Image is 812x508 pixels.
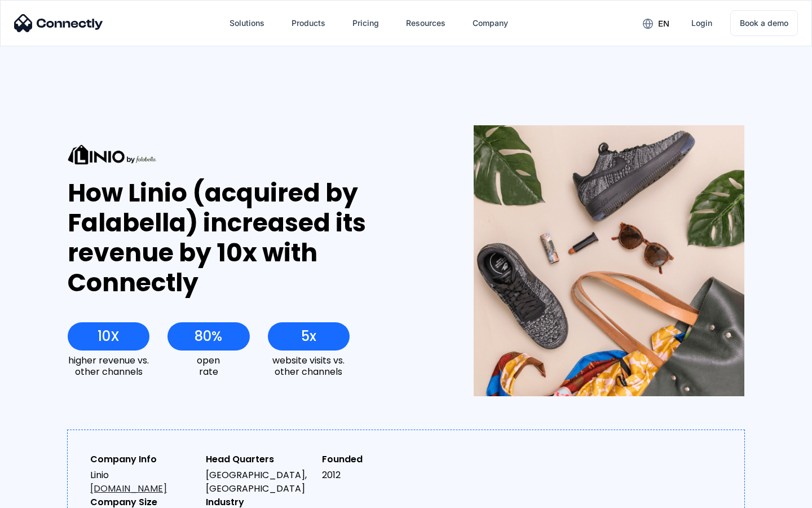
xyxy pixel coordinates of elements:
a: Pricing [343,10,388,37]
div: Resources [397,10,454,37]
div: Login [691,15,712,31]
div: Solutions [230,15,264,31]
div: Resources [406,15,445,31]
div: Linio [90,468,197,496]
div: 80% [195,329,222,344]
div: en [658,16,669,32]
div: Company [464,10,517,37]
aside: Language selected: English [11,488,68,504]
div: 10X [98,329,120,344]
div: Products [292,15,325,31]
div: Head Quarters [206,453,312,466]
img: Connectly Logo [14,14,103,32]
div: Company Info [90,453,197,466]
div: 5x [301,329,316,344]
ul: Language list [23,488,68,504]
div: Company [473,15,508,31]
div: Pricing [352,15,379,31]
div: website visits vs. other channels [268,355,350,376]
div: Founded [322,453,429,466]
div: Solutions [220,10,273,37]
div: en [634,15,678,32]
div: How Linio (acquired by Falabella) increased its revenue by 10x with Connectly [68,178,433,297]
a: Login [682,10,721,37]
div: higher revenue vs. other channels [68,355,149,376]
div: Products [283,10,334,37]
div: 2012 [322,468,429,482]
div: [GEOGRAPHIC_DATA], [GEOGRAPHIC_DATA] [206,468,312,496]
a: [DOMAIN_NAME] [90,482,167,495]
a: Book a demo [730,10,798,36]
div: open rate [167,355,249,376]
